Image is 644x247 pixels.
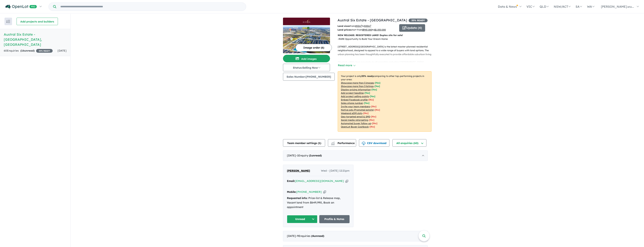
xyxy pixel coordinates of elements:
span: [ Yes ] [372,88,377,91]
img: sort.svg [6,20,10,23]
span: [No] [363,112,369,115]
span: to [362,25,371,27]
span: Performance [331,141,355,145]
span: [ No ] [369,98,374,101]
h5: Austral Six Estate - [GEOGRAPHIC_DATA] , [GEOGRAPHIC_DATA] [4,32,67,47]
b: Land sizes [338,25,350,27]
p: NEW RELEASE: REGISTERED LAND! Duplex site for sale! [338,33,432,37]
button: Copy [345,179,348,183]
span: [PERSON_NAME] [287,169,310,172]
strong: Requested info: [287,196,308,200]
button: Read more [338,63,355,68]
span: [ No ] [371,105,376,108]
button: Unread [287,215,317,223]
u: Automated buyer follow-up [341,122,371,125]
u: Showcase more than 3 images [341,81,374,84]
u: $ 945,000 [362,28,372,31]
u: 450 m [355,25,362,27]
strong: ( unread) [311,234,324,238]
u: Showcase more than 3 listings [341,85,374,88]
strong: Mobile: [287,190,296,194]
img: Austral Six Estate - Austral Logo [284,19,328,24]
button: Image order (6) [296,44,332,51]
u: Display pricing information [341,88,371,91]
button: All enquiries (60) [392,139,426,147]
img: bar-chart.svg [331,143,335,145]
strong: Email: [287,179,295,183]
p: start from [338,28,396,32]
span: [ Yes ] [375,81,380,84]
u: Geo-targeted email & SMS [341,115,370,118]
a: Austral Six Estate - Austral LogoAustral Six Estate - Austral [283,18,330,53]
p: from [338,24,396,28]
u: Sales phone number [341,102,363,104]
span: - 9 Enquir ies [296,234,324,238]
span: 35 % READY [36,49,53,53]
b: 35 % ready [361,75,374,77]
u: Weekend eDM slots [341,112,362,115]
sup: 2 [370,24,371,26]
span: [DATE] [58,49,67,52]
div: [DATE] [283,150,428,161]
img: Openlot PRO Logo White [5,5,37,9]
span: - 1 Enquir y [296,154,322,157]
u: Invite your team members [341,105,370,108]
img: Austral Six Estate - Austral [283,25,330,53]
a: [EMAIL_ADDRESS][DOMAIN_NAME] [295,179,344,183]
span: [PERSON_NAME].wu... [601,5,634,8]
span: [ Yes ] [365,92,370,94]
button: Copy [323,190,326,194]
button: Performance [328,139,356,147]
span: 1 [319,141,320,145]
span: 4 [312,234,314,238]
span: [No] [370,125,375,128]
button: Add images [283,55,330,62]
a: Profile & Notes [319,215,350,223]
button: Sales Number:[PHONE_NUMBER] [283,73,335,81]
button: Update (4) [399,24,425,32]
p: Your project is only comparing to other top-performing projects in your area: - - - - - - - - - -... [338,71,432,132]
a: Austral Six Estate - [GEOGRAPHIC_DATA] [338,18,407,22]
span: [No] [375,108,380,111]
span: [ Yes ] [370,95,375,98]
u: Social media retargeting [341,119,368,121]
div: 60 Enquir ies [4,49,53,53]
img: download icon [362,142,366,145]
span: 16 [21,49,24,52]
b: Land prices [338,28,351,31]
u: Embed Facebook profile [341,98,368,101]
button: Status:Selling Now [283,64,330,71]
img: line-chart.svg [331,142,335,144]
span: [No] [371,115,376,118]
sup: 2 [361,24,362,26]
div: Price-list & Release map, Vacant land from $649,990, Book an appointment [287,196,350,209]
span: [No] [369,119,374,121]
u: Add project selling-points [341,95,369,98]
u: $ 1,050,000 [374,28,386,31]
span: 1 [310,154,311,157]
span: 35 % READY [409,19,428,22]
strong: ( unread) [20,49,35,52]
div: [DATE] [283,231,428,241]
span: [ Yes ] [364,102,369,104]
input: Try estate name, suburb, builder or developer [57,3,245,11]
span: [ Yes ] [375,85,380,88]
u: OpenLot Buyer Cashback [341,125,369,128]
button: CSV download [359,139,389,147]
button: Team member settings (1) [283,139,325,147]
p: - RARE Opportunity to Build Your Dream Home [STREET_ADDRESS][GEOGRAPHIC_DATA] is the latest maste... [338,37,435,72]
a: [PHONE_NUMBER] [296,190,322,194]
button: Add projects and builders [17,18,58,25]
u: 500 m [364,25,371,27]
span: Wed - [DATE] 12:21pm [321,169,350,173]
u: Add project headline [341,92,364,94]
a: [PERSON_NAME] [287,169,310,173]
span: [No] [372,122,377,125]
u: Native ads (Promoted estate) [341,108,374,111]
span: to [372,28,386,31]
strong: ( unread) [309,154,322,157]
